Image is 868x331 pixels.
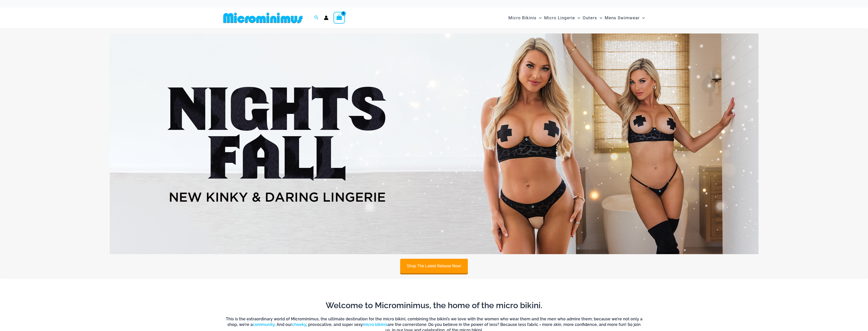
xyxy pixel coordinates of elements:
a: Shop The Latest Release Now! [400,259,468,273]
img: Night's Fall Silver Leopard Pack [110,33,759,254]
a: Search icon link [314,15,319,21]
img: MM SHOP LOGO FLAT [221,12,305,24]
a: View Shopping Cart, empty [334,12,345,24]
span: Outers [583,11,597,24]
span: Menu Toggle [597,11,602,24]
a: OutersMenu ToggleMenu Toggle [581,10,603,26]
h2: Welcome to Microminimus, the home of the micro bikini. [225,300,643,311]
a: cheeky [292,322,306,327]
a: Account icon link [324,15,328,20]
span: Micro Lingerie [544,11,575,24]
a: community [253,322,275,327]
span: Menu Toggle [537,11,542,24]
a: Micro BikinisMenu ToggleMenu Toggle [507,10,543,26]
a: Mens SwimwearMenu ToggleMenu Toggle [603,10,646,26]
a: micro bikinis [363,322,387,327]
span: Micro Bikinis [508,11,537,24]
nav: Site Navigation [506,9,647,26]
a: Micro LingerieMenu ToggleMenu Toggle [543,10,581,26]
span: Mens Swimwear [605,11,640,24]
span: Menu Toggle [575,11,580,24]
span: Menu Toggle [640,11,645,24]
